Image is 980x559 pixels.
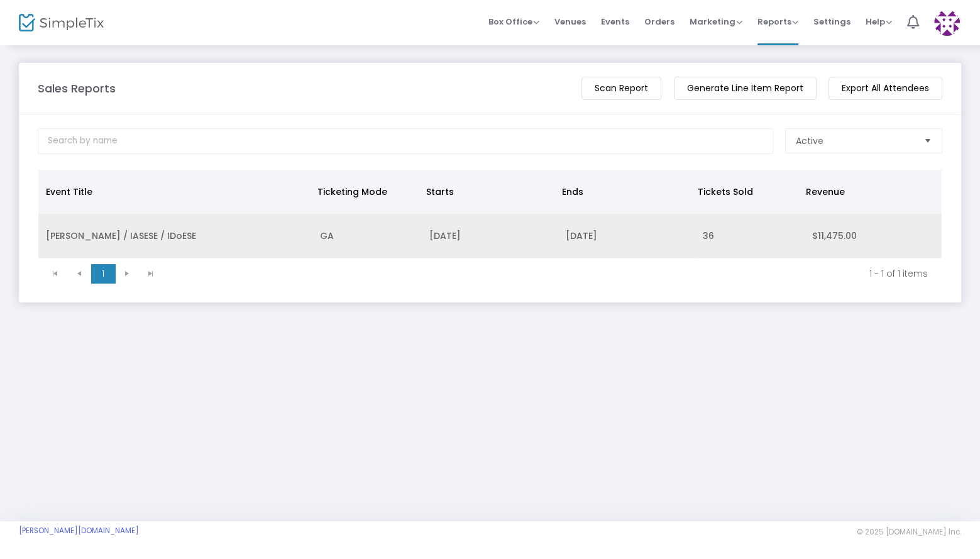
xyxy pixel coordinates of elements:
span: Reports [757,16,798,28]
span: Active [796,135,823,147]
input: Search by name [38,128,773,154]
span: Page 1 [91,264,115,283]
td: $11,475.00 [805,214,942,258]
m-button: Scan Report [581,77,661,100]
th: Ticketing Mode [310,170,419,214]
td: [DATE] [558,214,695,258]
span: Venues [554,6,586,38]
th: Tickets Sold [690,170,798,214]
span: Marketing [690,16,742,28]
span: Revenue [806,185,845,198]
span: Events [601,6,629,38]
kendo-pager-info: 1 - 1 of 1 items [172,267,928,280]
m-button: Generate Line Item Report [674,77,817,100]
td: 36 [695,214,805,258]
td: [DATE] [422,214,559,258]
th: Ends [554,170,690,214]
span: Orders [644,6,674,38]
td: GA [312,214,421,258]
span: Box Office [488,16,539,28]
m-panel-title: Sales Reports [38,80,116,97]
m-button: Export All Attendees [829,77,942,100]
a: [PERSON_NAME][DOMAIN_NAME] [19,526,139,536]
span: Settings [813,6,851,38]
span: © 2025 [DOMAIN_NAME] Inc. [857,527,961,537]
span: Help [866,16,892,28]
td: [PERSON_NAME] / IASESE / IDoESE [38,214,312,258]
div: Data table [38,170,942,258]
button: Select [919,129,937,153]
th: Event Title [38,170,310,214]
th: Starts [419,170,554,214]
